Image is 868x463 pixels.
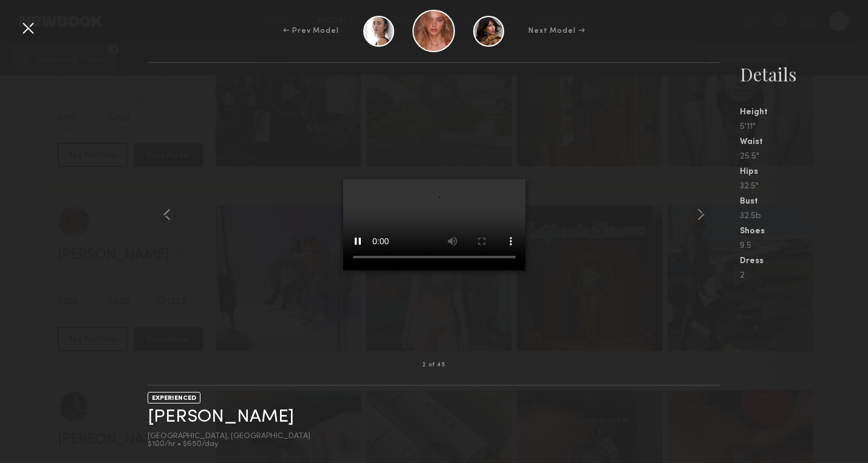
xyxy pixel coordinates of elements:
div: Next Model → [528,26,585,36]
div: Details [740,62,868,86]
div: Height [740,108,868,117]
div: [GEOGRAPHIC_DATA], [GEOGRAPHIC_DATA] [148,433,310,441]
div: Dress [740,257,868,266]
div: $100/hr • $650/day [148,441,310,448]
div: 5'11" [740,123,868,131]
div: 32.5b [740,212,868,221]
div: Waist [740,138,868,146]
a: [PERSON_NAME] [148,408,294,427]
div: Shoes [740,227,868,236]
div: Bust [740,197,868,206]
div: Hips [740,168,868,176]
div: 25.5" [740,153,868,161]
div: 2 of 45 [422,362,445,368]
div: EXPERIENCED [148,392,200,403]
div: 9.5 [740,242,868,250]
div: ← Prev Model [283,26,339,36]
div: 32.5" [740,182,868,191]
div: 2 [740,272,868,280]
